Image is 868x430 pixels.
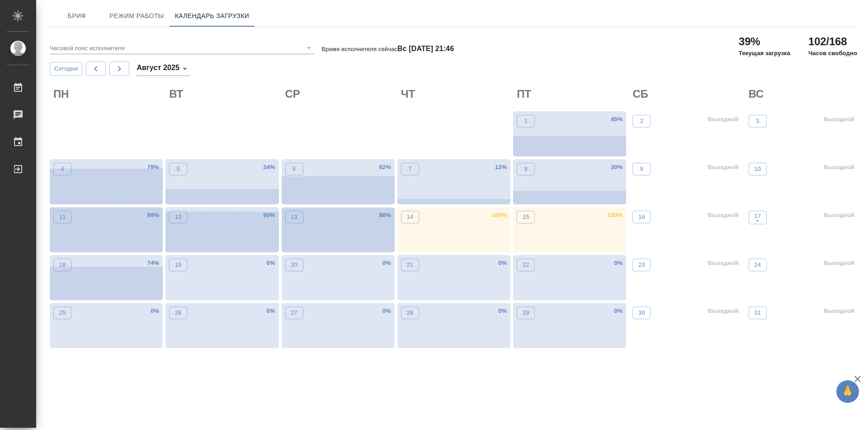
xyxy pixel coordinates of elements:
p: 34 % [263,163,275,172]
h2: ВТ [169,87,278,101]
p: 3 [756,117,759,126]
p: 19 [175,260,182,269]
p: Выходной [824,211,854,220]
p: 24 [754,260,761,269]
button: 12 [169,211,187,223]
button: 16 [632,211,651,223]
h2: ЧТ [401,87,510,101]
p: 0 % [382,307,391,316]
button: 29 [517,307,535,319]
button: 5 [169,163,187,175]
button: 31 [749,307,767,319]
p: Выходной [824,163,854,172]
button: 🙏 [836,380,859,403]
span: Режим работы [109,10,164,22]
button: 15 [517,211,535,223]
p: 16 [638,213,645,222]
p: Текущая загрузка [739,49,790,58]
p: 25 [59,308,66,317]
h4: Вс [DATE] 21:46 [397,45,454,52]
button: 23 [632,259,651,271]
button: 26 [169,307,187,319]
p: 21 [406,260,413,269]
p: 26 [175,308,182,317]
p: 0 % [266,307,275,316]
button: 18 [53,259,71,271]
p: 0 % [498,307,507,316]
p: 12 % [495,163,507,172]
p: 22 [523,260,529,269]
h2: ПТ [517,87,626,101]
p: 0 % [614,307,623,316]
p: 10 [754,165,761,174]
p: Выходной [708,163,738,172]
button: 30 [632,307,651,319]
p: 99 % [147,211,159,220]
h2: 39% [739,34,790,49]
p: 90 % [263,211,275,220]
p: • [754,217,761,226]
p: Выходной [824,259,854,268]
span: Сегодня [54,64,78,74]
button: 11 [53,211,71,223]
p: 5 [177,165,180,174]
p: 20 [291,260,297,269]
p: Выходной [824,307,854,316]
p: 11 [59,213,66,222]
p: Выходной [708,259,738,268]
span: Бриф [55,10,99,22]
button: 6 [285,163,303,175]
button: 2 [632,115,651,128]
p: 0 % [498,259,507,268]
p: 14 [406,213,413,222]
p: 18 [59,260,66,269]
p: Выходной [708,307,738,316]
button: 22 [517,259,535,271]
button: 13 [285,211,303,223]
p: 27 [291,308,297,317]
button: 1 [517,115,535,128]
p: 74 % [147,259,159,268]
p: 0 % [151,307,159,316]
button: Сегодня [50,62,82,76]
button: 3 [749,115,767,128]
p: 0 % [382,259,391,268]
button: 8 [517,163,535,175]
div: Август 2025 [137,61,190,76]
p: 45 % [611,115,623,124]
span: 🙏 [840,382,855,401]
button: 14 [401,211,419,223]
p: 29 [523,308,529,317]
p: Выходной [708,115,738,124]
p: Часов свободно [808,49,857,58]
p: 0 % [266,259,275,268]
button: 25 [53,307,71,319]
p: 100 % [491,211,507,220]
p: Время исполнителя сейчас [321,46,454,52]
p: 98 % [379,211,391,220]
h2: СБ [632,87,742,101]
p: 30 % [611,163,623,172]
p: 6 [292,165,296,174]
p: 2 [640,117,643,126]
button: 4 [53,163,71,175]
button: 27 [285,307,303,319]
p: 62 % [379,163,391,172]
h2: 102/168 [808,34,857,49]
button: 19 [169,259,187,271]
p: 17 [754,212,761,221]
p: 100 % [608,211,623,220]
p: 0 % [614,259,623,268]
p: 1 [524,117,527,126]
p: 7 [408,165,411,174]
span: Календарь загрузки [175,10,250,22]
p: 31 [754,308,761,317]
h2: ПН [53,87,163,101]
button: 24 [749,259,767,271]
button: 21 [401,259,419,271]
p: 13 [291,213,297,222]
p: 12 [175,213,182,222]
h2: ВС [749,87,858,101]
p: Выходной [708,211,738,220]
button: 20 [285,259,303,271]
